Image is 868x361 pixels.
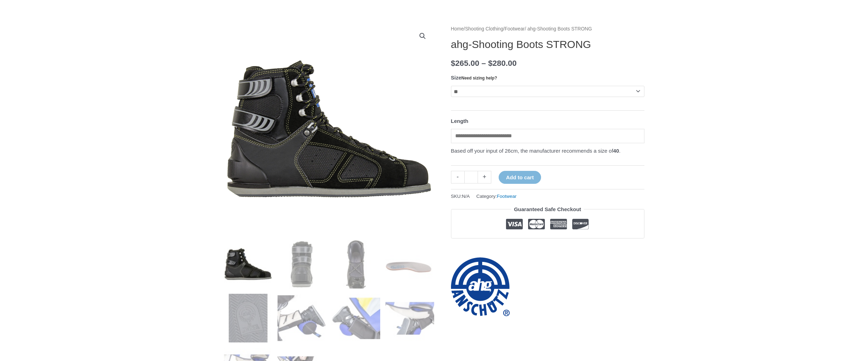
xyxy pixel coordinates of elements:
a: Footwear [505,26,525,32]
img: ahg-Shooting Boots STRONG [224,240,273,289]
strong: 40 [613,148,619,154]
img: ahg-Shooting Boots STRONG - Image 7 [332,294,380,342]
legend: Guaranteed Safe Checkout [511,204,584,214]
a: Shooting Clothing [465,26,503,32]
button: Add to cart [499,171,541,184]
a: View full-screen image gallery [416,30,429,42]
bdi: 280.00 [488,59,517,68]
a: + [478,171,491,183]
span: SKU: [451,192,470,201]
img: ahg-Shooting Boots STRONG - Image 3 [332,240,380,289]
input: Product quantity [464,171,478,183]
nav: Breadcrumb [451,25,644,34]
img: ahg-Shooting Boots STRONG - Image 8 [385,294,434,342]
img: ahg-Shooting Boots STRONG - Image 4 [385,240,434,289]
bdi: 265.00 [451,59,479,68]
span: N/A [462,194,470,199]
a: Home [451,26,464,32]
a: ahg-Anschütz [451,257,510,316]
a: Footwear [497,194,517,199]
a: - [451,171,464,183]
img: ahg-Shooting Boots STRONG - Image 5 [224,294,273,342]
span: $ [488,59,493,68]
img: ahg-Shooting Boots STRONG - Image 2 [278,240,326,289]
span: – [481,59,486,68]
h1: ahg-Shooting Boots STRONG [451,38,644,51]
a: Need sizing help? [462,76,497,81]
label: Length [451,118,469,124]
label: Size [451,75,497,81]
img: ahg-Shooting Boots STRONG - Image 6 [278,294,326,342]
p: Based off your input of 26cm, the manufacturer recommends a size of . [451,146,644,156]
span: $ [451,59,456,68]
span: Category: [476,192,517,201]
iframe: Customer reviews powered by Trustpilot [451,244,644,252]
